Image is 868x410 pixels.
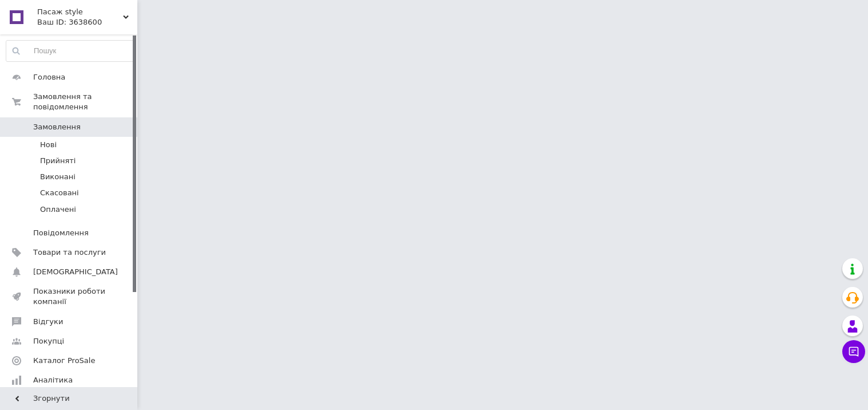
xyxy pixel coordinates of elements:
[40,188,79,198] span: Скасовані
[33,247,106,258] span: Товари та послуги
[33,286,106,307] span: Показники роботи компанії
[40,204,76,215] span: Оплачені
[37,17,137,27] div: Ваш ID: 3638600
[33,122,81,132] span: Замовлення
[33,72,65,82] span: Головна
[40,140,57,150] span: Нові
[33,356,95,366] span: Каталог ProSale
[33,317,63,327] span: Відгуки
[6,41,134,61] input: Пошук
[37,7,123,17] span: Пасаж style
[33,92,137,112] span: Замовлення та повідомлення
[842,340,865,363] button: Чат з покупцем
[33,336,64,346] span: Покупці
[40,156,76,166] span: Прийняті
[33,267,118,277] span: [DEMOGRAPHIC_DATA]
[33,375,73,385] span: Аналітика
[40,172,76,182] span: Виконані
[33,228,89,238] span: Повідомлення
